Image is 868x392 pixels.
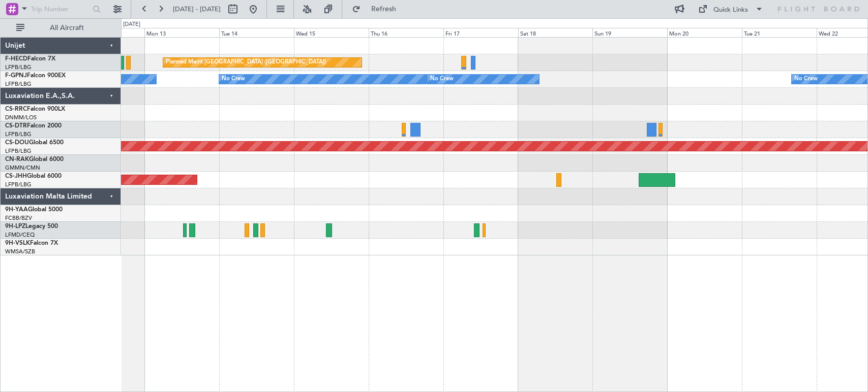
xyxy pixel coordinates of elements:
[5,123,62,129] a: CS-DTRFalcon 2000
[5,173,62,179] a: CS-JHHGlobal 6000
[31,2,89,17] input: Trip Number
[173,5,221,14] span: [DATE] - [DATE]
[166,55,326,70] div: Planned Maint [GEOGRAPHIC_DATA] ([GEOGRAPHIC_DATA])
[5,156,64,162] a: CN-RAKGlobal 6000
[518,28,593,37] div: Sat 18
[144,28,219,37] div: Mon 13
[5,73,27,79] span: F-GPNJ
[5,123,27,129] span: CS-DTR
[5,63,32,71] a: LFPB/LBG
[5,56,27,62] span: F-HECD
[5,147,32,155] a: LFPB/LBG
[713,5,748,15] div: Quick Links
[742,28,817,37] div: Tue 21
[5,207,63,213] a: 9H-YAAGlobal 5000
[592,28,667,37] div: Sun 19
[294,28,369,37] div: Wed 15
[667,28,742,37] div: Mon 20
[5,114,37,121] a: DNMM/LOS
[5,106,27,112] span: CS-RRC
[5,214,32,222] a: FCBB/BZV
[26,24,107,31] span: All Aircraft
[5,106,65,112] a: CS-RRCFalcon 900LX
[693,1,768,17] button: Quick Links
[11,20,110,36] button: All Aircraft
[5,223,58,230] a: 9H-LPZLegacy 500
[5,248,35,255] a: WMSA/SZB
[5,173,27,179] span: CS-JHH
[5,231,35,239] a: LFMD/CEQ
[5,73,66,79] a: F-GPNJFalcon 900EX
[5,56,55,62] a: F-HECDFalcon 7X
[5,140,29,146] span: CS-DOU
[430,72,454,87] div: No Crew
[5,240,30,246] span: 9H-VSLK
[5,164,40,172] a: GMMN/CMN
[222,72,245,87] div: No Crew
[5,156,29,162] span: CN-RAK
[5,240,58,246] a: 9H-VSLKFalcon 7X
[219,28,294,37] div: Tue 14
[363,6,405,13] span: Refresh
[5,207,28,213] span: 9H-YAA
[5,181,32,188] a: LFPB/LBG
[443,28,518,37] div: Fri 17
[347,1,408,17] button: Refresh
[5,140,64,146] a: CS-DOUGlobal 6500
[369,28,443,37] div: Thu 16
[5,223,25,230] span: 9H-LPZ
[5,80,32,88] a: LFPB/LBG
[123,20,140,29] div: [DATE]
[794,72,818,87] div: No Crew
[5,130,32,138] a: LFPB/LBG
